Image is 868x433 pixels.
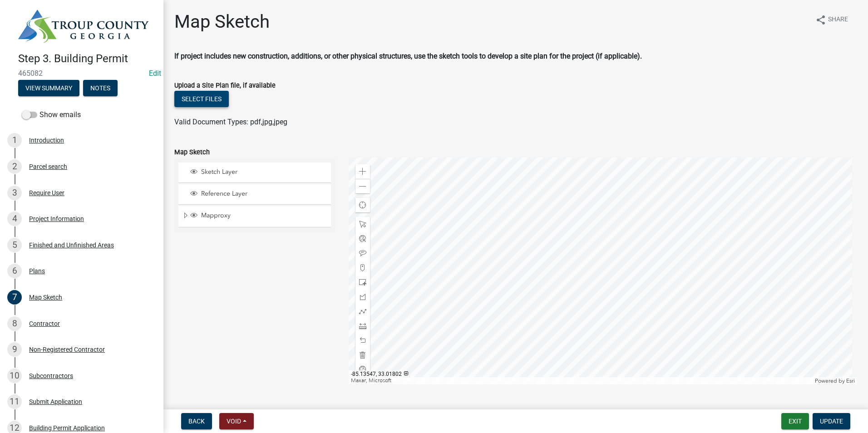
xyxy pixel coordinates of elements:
[22,109,81,120] label: Show emails
[182,212,189,221] span: Expand
[781,413,809,429] button: Exit
[7,290,22,305] div: 7
[7,369,22,383] div: 10
[199,190,328,198] span: Reference Layer
[18,10,149,43] img: Troup County, Georgia
[29,216,84,222] div: Project Information
[7,133,22,148] div: 1
[174,91,229,107] button: Select files
[7,238,22,252] div: 5
[7,264,22,278] div: 6
[7,212,22,226] div: 4
[83,85,118,92] wm-modal-confirm: Notes
[355,179,370,193] div: Zoom out
[18,80,79,96] button: View Summary
[7,394,22,409] div: 11
[174,11,270,33] h1: Map Sketch
[199,212,328,220] span: Mapproxy
[189,190,328,199] div: Reference Layer
[29,294,62,300] div: Map Sketch
[7,342,22,357] div: 9
[813,413,850,429] button: Update
[29,399,82,405] div: Submit Application
[178,160,332,230] ul: Layer List
[7,316,22,331] div: 8
[174,149,210,156] label: Map Sketch
[7,159,22,174] div: 2
[355,198,370,212] div: Find my location
[828,15,848,25] span: Share
[18,85,79,92] wm-modal-confirm: Summary
[29,242,114,248] div: Finished and Unfinished Areas
[355,164,370,179] div: Zoom in
[178,184,331,205] li: Reference Layer
[83,80,118,96] button: Notes
[174,83,276,89] label: Upload a Site Plan file, if available
[808,11,855,29] button: shareShare
[174,52,642,60] strong: If project includes new construction, additions, or other physical structures, use the sketch too...
[227,418,241,425] span: Void
[29,190,64,196] div: Require User
[149,69,161,78] wm-modal-confirm: Edit Application Number
[219,413,254,429] button: Void
[29,320,60,327] div: Contractor
[813,377,857,384] div: Powered by
[820,418,843,425] span: Update
[18,69,145,78] span: 465082
[188,418,205,425] span: Back
[18,52,156,65] h4: Step 3. Building Permit
[815,15,826,25] i: share
[29,425,105,431] div: Building Permit Application
[189,212,328,221] div: Mapproxy
[174,118,287,126] span: Valid Document Types: pdf,jpg,jpeg
[189,168,328,177] div: Sketch Layer
[29,268,45,274] div: Plans
[29,373,73,379] div: Subcontractors
[349,377,813,384] div: Maxar, Microsoft
[7,186,22,200] div: 3
[149,69,161,78] a: Edit
[29,163,67,170] div: Parcel search
[29,137,64,143] div: Introduction
[199,168,328,176] span: Sketch Layer
[178,162,331,183] li: Sketch Layer
[29,346,105,353] div: Non-Registered Contractor
[178,206,331,227] li: Mapproxy
[181,413,212,429] button: Back
[846,378,855,384] a: Esri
